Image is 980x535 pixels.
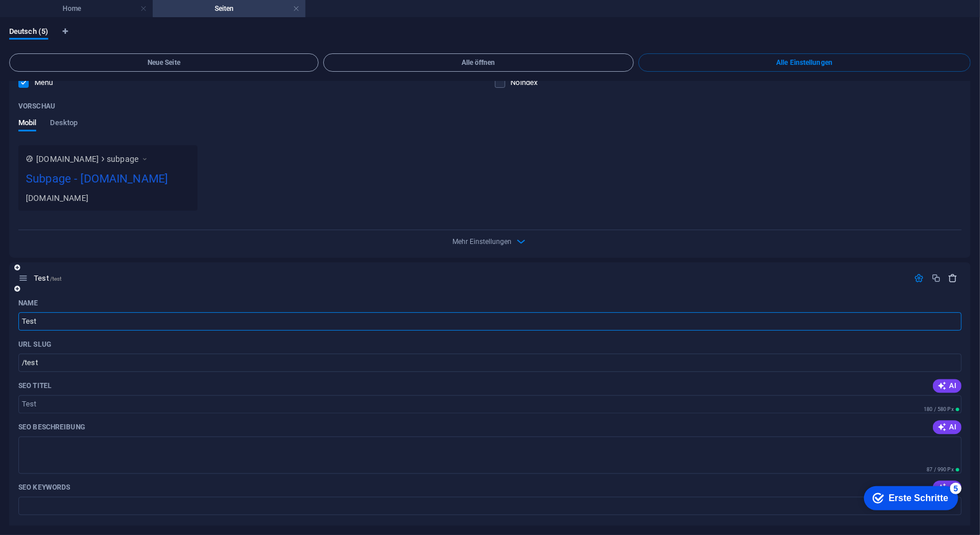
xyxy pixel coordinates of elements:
[18,381,52,390] p: SEO Titel
[933,420,962,434] button: AI
[30,274,909,282] div: Test/test
[638,53,971,72] button: Alle Einstellungen
[921,405,962,413] span: Berechnete Pixellänge in Suchergebnissen
[323,53,634,72] button: Alle öffnen
[452,238,512,246] span: Mehr Einstellungen
[26,192,190,204] div: [DOMAIN_NAME]
[924,466,962,474] span: Berechnete Pixellänge in Suchergebnissen
[18,422,85,432] p: SEO Beschreibung
[50,276,62,282] span: /test
[34,77,72,88] p: Definiert, ob diese Seite in einem automatisch generierten Menü erscheint.
[34,274,61,282] span: Klick, um Seite zu öffnen
[483,235,497,249] button: Mehr Einstellungen
[18,340,51,349] label: Letzter Teil der URL für diese Seite
[18,395,962,413] input: Der Seitentitel in Suchergebnissen und Browser-Tabs Der Seitentitel in Suchergebnissen und Browse...
[328,59,629,66] span: Alle öffnen
[511,77,548,88] p: Weist Suchmaschinen an, diese Seite aus Suchergebnissen auszuschließen.
[153,2,305,15] h4: Seiten
[18,116,36,132] span: Mobil
[18,340,51,349] p: URL SLUG
[36,153,99,165] span: [DOMAIN_NAME]
[14,59,313,66] span: Neue Seite
[18,354,962,372] input: Letzter Teil der URL für diese Seite Letzter Teil der URL für diese Seite Letzter Teil der URL fü...
[18,119,78,141] div: Vorschau
[8,6,102,30] div: Erste Schritte 5 items remaining, 0% complete
[33,13,92,23] div: Erste Schritte
[9,27,971,49] div: Sprachen-Tabs
[18,436,962,474] textarea: Der Text in Suchergebnissen und Social Media Der Text in Suchergebnissen und Social Media Der Tex...
[26,170,190,192] div: Subpage - [DOMAIN_NAME]
[924,406,954,412] span: 180 / 580 Px
[927,467,954,472] span: 87 / 990 Px
[938,381,957,390] span: AI
[644,59,966,66] span: Alle Einstellungen
[18,524,72,533] p: Einstellungen
[18,381,52,390] label: Der Seitentitel in Suchergebnissen und Browser-Tabs
[938,422,957,432] span: AI
[94,2,106,14] div: 5
[50,116,78,132] span: Desktop
[18,422,85,432] label: Der Text in Suchergebnissen und Social Media
[18,102,55,111] p: Vorschau deiner Seite in Suchergebnissen
[9,25,48,41] span: Deutsch (5)
[915,273,924,283] div: Einstellungen
[18,483,70,492] p: SEO Keywords
[9,53,319,72] button: Neue Seite
[931,273,941,283] div: Duplizieren
[933,379,962,393] button: AI
[18,298,38,308] p: Name
[107,153,138,165] span: subpage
